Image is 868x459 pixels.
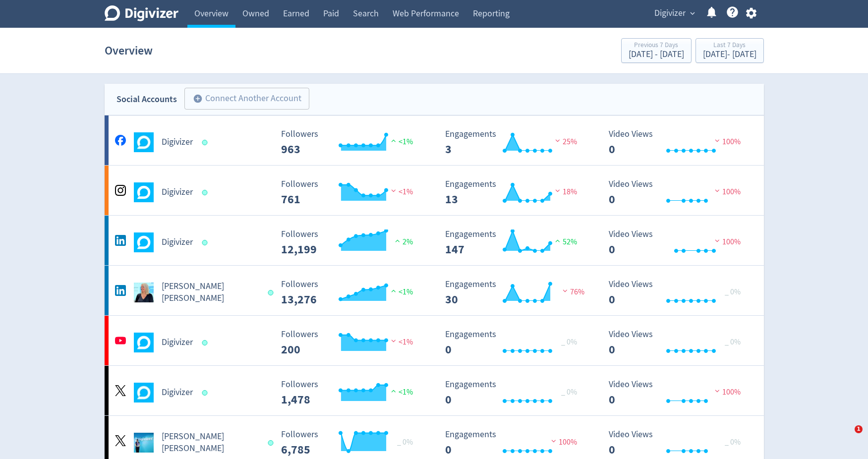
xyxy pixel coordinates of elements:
[389,387,399,395] img: positive-performance.svg
[105,366,764,415] a: Digivizer undefinedDigivizer Followers --- Followers 1,478 <1% Engagements 0 Engagements 0 _ 0% V...
[105,166,764,215] a: Digivizer undefinedDigivizer Followers --- Followers 761 <1% Engagements 13 Engagements 13 18% Vi...
[712,187,722,194] img: negative-performance.svg
[440,380,589,406] svg: Engagements 0
[116,92,177,107] div: Social Accounts
[440,229,589,256] svg: Engagements 147
[389,137,413,147] span: <1%
[553,137,577,147] span: 25%
[276,430,425,456] svg: Followers ---
[654,5,686,21] span: Digivizer
[712,387,722,395] img: negative-performance.svg
[389,387,413,397] span: <1%
[105,115,764,165] a: Digivizer undefinedDigivizer Followers --- Followers 963 <1% Engagements 3 Engagements 3 25% Vide...
[604,229,752,256] svg: Video Views 0
[604,380,752,406] svg: Video Views 0
[712,237,722,244] img: negative-performance.svg
[604,280,752,306] svg: Video Views 0
[162,387,193,399] h5: Digivizer
[604,179,752,206] svg: Video Views 0
[276,179,425,206] svg: Followers ---
[134,132,154,152] img: Digivizer undefined
[105,316,764,365] a: Digivizer undefinedDigivizer Followers --- Followers 200 <1% Engagements 0 Engagements 0 _ 0% Vid...
[193,94,203,104] span: add_circle
[134,182,154,202] img: Digivizer undefined
[276,330,425,356] svg: Followers ---
[855,425,863,433] span: 1
[725,287,741,297] span: _ 0%
[651,5,697,21] button: Digivizer
[134,232,154,252] img: Digivizer undefined
[725,337,741,347] span: _ 0%
[184,88,309,110] button: Connect Another Account
[549,437,577,447] span: 100%
[276,280,425,306] svg: Followers ---
[134,283,154,302] img: Emma Lo Russo undefined
[549,437,559,445] img: negative-performance.svg
[621,38,692,63] button: Previous 7 Days[DATE] - [DATE]
[134,433,154,453] img: Emma Lo Russo undefined
[561,337,577,347] span: _ 0%
[712,387,741,397] span: 100%
[703,50,756,59] div: [DATE] - [DATE]
[389,187,399,194] img: negative-performance.svg
[695,38,764,63] button: Last 7 Days[DATE]- [DATE]
[177,89,309,110] a: Connect Another Account
[725,437,741,447] span: _ 0%
[553,187,577,197] span: 18%
[397,437,413,447] span: _ 0%
[703,42,756,50] div: Last 7 Days
[162,136,193,148] h5: Digivizer
[162,337,193,348] h5: Digivizer
[389,137,399,144] img: positive-performance.svg
[268,440,277,446] span: Data last synced: 15 Oct 2025, 3:02am (AEDT)
[202,340,210,345] span: Data last synced: 15 Oct 2025, 4:02am (AEDT)
[629,42,684,50] div: Previous 7 Days
[604,129,752,156] svg: Video Views 0
[688,9,697,18] span: expand_more
[440,129,589,156] svg: Engagements 3
[604,330,752,356] svg: Video Views 0
[389,287,413,297] span: <1%
[162,186,193,198] h5: Digivizer
[560,287,570,294] img: negative-performance.svg
[162,236,193,248] h5: Digivizer
[134,333,154,352] img: Digivizer undefined
[202,390,210,396] span: Data last synced: 15 Oct 2025, 9:02am (AEDT)
[553,237,563,244] img: positive-performance.svg
[712,187,741,197] span: 100%
[553,137,563,144] img: negative-performance.svg
[162,431,259,455] h5: [PERSON_NAME] [PERSON_NAME]
[162,281,259,304] h5: [PERSON_NAME] [PERSON_NAME]
[389,337,399,344] img: negative-performance.svg
[604,430,752,456] svg: Video Views 0
[389,187,413,197] span: <1%
[202,240,210,245] span: Data last synced: 15 Oct 2025, 9:02am (AEDT)
[553,187,563,194] img: negative-performance.svg
[202,140,210,145] span: Data last synced: 15 Oct 2025, 10:01am (AEDT)
[276,129,425,156] svg: Followers ---
[712,137,741,147] span: 100%
[712,237,741,247] span: 100%
[276,229,425,256] svg: Followers ---
[393,237,413,247] span: 2%
[268,290,277,295] span: Data last synced: 15 Oct 2025, 5:02am (AEDT)
[553,237,577,247] span: 52%
[561,387,577,397] span: _ 0%
[134,383,154,402] img: Digivizer undefined
[276,380,425,406] svg: Followers ---
[712,137,722,144] img: negative-performance.svg
[389,337,413,347] span: <1%
[440,179,589,206] svg: Engagements 13
[560,287,584,297] span: 76%
[440,430,589,456] svg: Engagements 0
[105,216,764,265] a: Digivizer undefinedDigivizer Followers --- Followers 12,199 2% Engagements 147 Engagements 147 52...
[393,237,403,244] img: positive-performance.svg
[105,266,764,315] a: Emma Lo Russo undefined[PERSON_NAME] [PERSON_NAME] Followers --- Followers 13,276 <1% Engagements...
[440,330,589,356] svg: Engagements 0
[105,35,153,66] h1: Overview
[629,50,684,59] div: [DATE] - [DATE]
[389,287,399,294] img: positive-performance.svg
[834,425,858,449] iframe: Intercom live chat
[440,280,589,306] svg: Engagements 30
[202,190,210,195] span: Data last synced: 15 Oct 2025, 10:01am (AEDT)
